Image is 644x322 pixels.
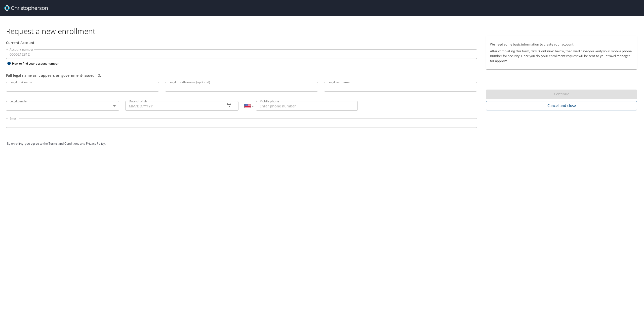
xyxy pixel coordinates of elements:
h1: Request a new enrollment [6,26,641,36]
a: Privacy Policy [86,141,105,146]
span: Cancel and close [490,103,633,109]
div: Full legal name as it appears on government-issued I.D. [6,73,477,78]
p: After completing this form, click "Continue" below, then we'll have you verify your mobile phone ... [490,49,633,63]
input: Enter phone number [256,101,358,111]
div: ​ [6,101,119,111]
p: We need some basic information to create your account. [490,42,633,47]
a: Terms and Conditions [49,141,79,146]
div: Current Account [6,40,477,45]
div: By enrolling, you agree to the and . [7,137,637,150]
input: MM/DD/YYYY [125,101,221,111]
div: How to find your account number [6,60,69,67]
img: cbt logo [4,5,48,11]
button: Cancel and close [486,101,637,110]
